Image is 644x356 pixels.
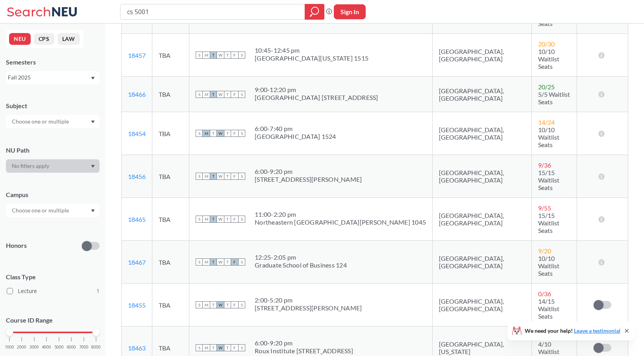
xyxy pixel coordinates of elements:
[538,290,551,297] span: 0 / 36
[231,216,238,223] span: F
[128,52,146,59] a: 18457
[128,258,146,266] a: 18467
[238,91,245,98] span: S
[210,258,217,266] span: T
[224,91,231,98] span: T
[196,52,203,59] span: S
[238,52,245,59] span: S
[54,345,64,349] span: 5000
[224,173,231,180] span: T
[210,91,217,98] span: T
[255,94,378,101] div: [GEOGRAPHIC_DATA] [STREET_ADDRESS]
[217,91,224,98] span: W
[538,161,551,169] span: 9 / 36
[196,258,203,266] span: S
[255,86,378,94] div: 9:00 - 12:20 pm
[231,91,238,98] span: F
[238,301,245,308] span: S
[7,286,100,296] label: Lecture
[224,344,231,351] span: T
[6,71,100,84] div: Fall 2025Dropdown arrow
[210,173,217,180] span: T
[238,216,245,223] span: S
[255,46,368,54] div: 10:45 - 12:45 pm
[67,345,76,349] span: 6000
[538,118,555,126] span: 14 / 24
[91,165,95,168] svg: Dropdown arrow
[126,5,299,18] input: Class, professor, course number, "phrase"
[8,206,74,215] input: Choose one or multiple
[8,117,74,126] input: Choose one or multiple
[196,301,203,308] span: S
[152,112,189,155] td: TBA
[6,58,100,66] div: Semesters
[217,52,224,59] span: W
[196,130,203,137] span: S
[152,284,189,326] td: TBA
[538,90,570,105] span: 5/5 Waitlist Seats
[217,301,224,308] span: W
[433,284,532,326] td: [GEOGRAPHIC_DATA], [GEOGRAPHIC_DATA]
[128,344,146,352] a: 18463
[6,101,100,110] div: Subject
[255,218,426,226] div: Northeastern [GEOGRAPHIC_DATA][PERSON_NAME] 1045
[210,130,217,137] span: T
[6,190,100,199] div: Campus
[34,33,54,45] button: CPS
[8,73,90,82] div: Fall 2025
[79,345,89,349] span: 7000
[538,212,559,234] span: 15/15 Waitlist Seats
[96,287,100,295] span: 1
[238,344,245,351] span: S
[217,216,224,223] span: W
[5,345,14,349] span: 1000
[6,273,100,281] span: Class Type
[91,345,101,349] span: 8000
[255,253,347,261] div: 12:25 - 2:05 pm
[231,301,238,308] span: F
[6,316,100,325] p: Course ID Range
[152,34,189,77] td: TBA
[433,155,532,198] td: [GEOGRAPHIC_DATA], [GEOGRAPHIC_DATA]
[255,210,426,218] div: 11:00 - 2:20 pm
[310,6,319,17] svg: magnifying glass
[255,347,353,355] div: Roux Institute [STREET_ADDRESS]
[224,130,231,137] span: T
[17,345,26,349] span: 2000
[433,34,532,77] td: [GEOGRAPHIC_DATA], [GEOGRAPHIC_DATA]
[128,173,146,180] a: 18456
[128,216,146,223] a: 18465
[152,198,189,241] td: TBA
[128,90,146,98] a: 18466
[128,130,146,137] a: 18454
[203,130,210,137] span: M
[238,130,245,137] span: S
[433,112,532,155] td: [GEOGRAPHIC_DATA], [GEOGRAPHIC_DATA]
[538,247,551,255] span: 9 / 20
[231,52,238,59] span: F
[217,173,224,180] span: W
[6,146,100,155] div: NU Path
[152,241,189,284] td: TBA
[6,115,100,128] div: Dropdown arrow
[210,344,217,351] span: T
[238,173,245,180] span: S
[538,40,555,48] span: 20 / 30
[538,169,559,191] span: 15/15 Waitlist Seats
[128,301,146,309] a: 18455
[224,216,231,223] span: T
[196,91,203,98] span: S
[6,159,100,173] div: Dropdown arrow
[255,125,336,133] div: 6:00 - 7:40 pm
[334,4,366,19] button: Sign In
[305,4,324,20] div: magnifying glass
[255,133,336,140] div: [GEOGRAPHIC_DATA] 1524
[91,120,95,124] svg: Dropdown arrow
[538,204,551,212] span: 9 / 55
[210,52,217,59] span: T
[231,130,238,137] span: F
[538,255,559,277] span: 10/10 Waitlist Seats
[231,344,238,351] span: F
[152,77,189,112] td: TBA
[203,301,210,308] span: M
